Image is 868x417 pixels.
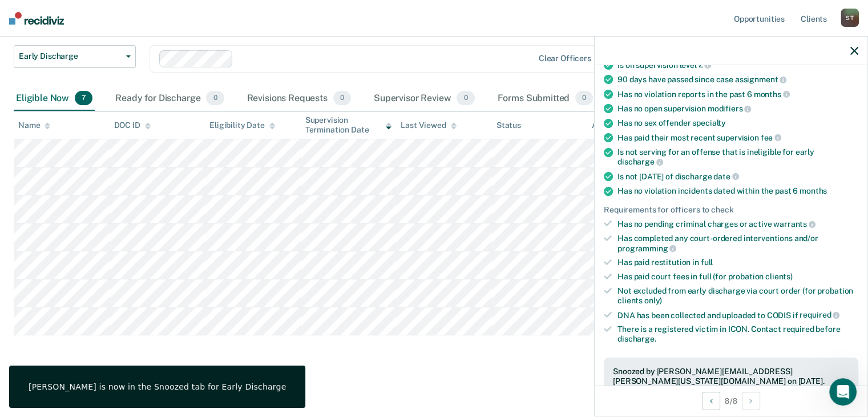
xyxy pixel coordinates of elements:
span: 7 [75,91,92,106]
span: months [800,186,827,195]
span: 0 [333,91,351,106]
div: Assigned to [592,121,645,130]
div: Has completed any court-ordered interventions and/or [617,234,858,253]
div: Is not serving for an offense that is ineligible for early [617,147,858,167]
button: Previous Opportunity [702,392,720,410]
span: only) [644,296,662,305]
span: 0 [457,91,474,106]
span: programming [617,244,676,253]
div: Status [496,121,521,130]
div: Has paid court fees in full (for probation [617,272,858,282]
div: 8 / 8 [595,386,867,416]
span: 0 [575,91,593,106]
div: There is a registered victim in ICON. Contact required before [617,324,858,344]
div: [PERSON_NAME] is now in the Snoozed tab for Early Discharge [29,382,286,392]
div: Has no sex offender [617,118,858,128]
div: 90 days have passed since case [617,74,858,85]
span: fee [761,133,781,142]
div: Supervision Termination Date [305,115,392,135]
div: Revisions Requests [245,86,353,111]
span: specialty [692,118,726,127]
div: DNA has been collected and uploaded to CODIS if [617,310,858,320]
div: Supervisor Review [372,86,477,111]
div: DOC ID [114,121,151,130]
div: Requirements for officers to check [604,205,858,215]
div: Name [18,121,50,130]
iframe: Intercom live chat [829,378,857,406]
div: Has no violation reports in the past 6 [617,89,858,99]
div: Snoozed by [PERSON_NAME][EMAIL_ADDRESS][PERSON_NAME][US_STATE][DOMAIN_NAME] on [DATE]. [PERSON_NA... [613,367,849,395]
div: Eligibility Date [209,121,275,130]
div: Forms Submitted [495,86,596,111]
img: Recidiviz [9,12,64,25]
span: Early Discharge [19,51,122,61]
span: warrants [773,219,815,228]
span: modifiers [708,104,752,113]
span: 0 [206,91,224,106]
div: S T [841,9,859,27]
div: Has no pending criminal charges or active [617,219,858,229]
div: Not excluded from early discharge via court order (for probation clients [617,286,858,306]
div: Has paid their most recent supervision [617,133,858,143]
span: assignment [735,75,786,84]
span: discharge. [617,334,656,343]
span: required [800,310,839,319]
span: clients) [765,272,793,281]
div: Last Viewed [401,121,456,130]
div: Eligible Now [14,86,95,111]
div: Ready for Discharge [113,86,226,111]
div: Is not [DATE] of discharge [617,171,858,182]
div: Has no violation incidents dated within the past 6 [617,186,858,196]
button: Next Opportunity [742,392,760,410]
span: date [713,172,738,181]
div: Clear officers [539,54,591,63]
span: full [701,258,713,267]
div: Has paid restitution in [617,258,858,267]
span: discharge [617,157,663,166]
span: months [754,90,790,99]
div: Has no open supervision [617,103,858,114]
